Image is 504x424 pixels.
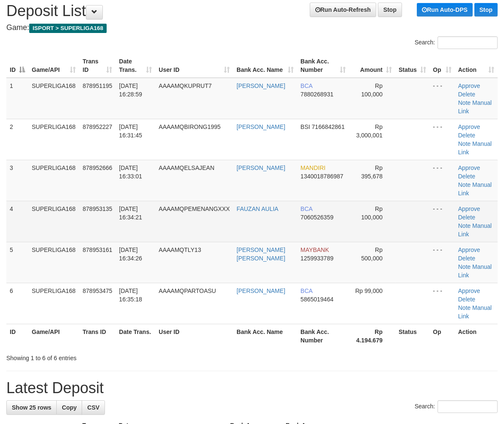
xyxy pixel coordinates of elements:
a: [PERSON_NAME] [237,123,285,130]
a: Manual Link [458,263,492,279]
a: Delete [458,132,475,139]
a: Copy [56,400,82,415]
a: Note [458,181,471,188]
input: Search: [438,400,498,413]
th: Game/API [28,324,79,348]
a: Delete [458,255,475,262]
td: SUPERLIGA168 [28,78,79,119]
span: [DATE] 16:33:01 [119,164,142,180]
a: [PERSON_NAME] [237,287,285,294]
a: Approve [458,123,480,130]
a: Run Auto-Refresh [310,3,376,17]
span: Rp 99,000 [355,287,383,294]
span: [DATE] 16:28:59 [119,82,142,98]
th: Status [395,324,430,348]
span: AAAAMQELSAJEAN [159,164,215,171]
a: Note [458,222,471,229]
td: 6 [6,283,28,324]
span: 878951195 [83,82,112,89]
h1: Deposit List [6,3,498,19]
a: [PERSON_NAME] [237,82,285,89]
th: Op: activate to sort column ascending [430,54,454,78]
span: AAAAMQTLY13 [159,246,201,253]
td: SUPERLIGA168 [28,283,79,324]
span: MANDIRI [300,164,325,171]
a: FAUZAN AULIA [237,205,278,212]
th: Action: activate to sort column ascending [455,54,498,78]
span: 878952666 [83,164,112,171]
td: - - - [430,119,454,160]
h1: Latest Deposit [6,380,498,397]
div: Showing 1 to 6 of 6 entries [6,350,204,362]
a: Delete [458,91,475,98]
input: Search: [438,36,498,49]
span: AAAAMQBIRONG1995 [159,123,220,130]
span: Rp 3,000,001 [356,123,383,139]
span: BSI [300,123,310,130]
th: User ID: activate to sort column ascending [155,54,233,78]
span: CSV [87,404,99,411]
th: Bank Acc. Number [297,324,349,348]
th: Trans ID [79,324,116,348]
span: [DATE] 16:34:26 [119,246,142,262]
th: Rp 4.194.679 [349,324,395,348]
td: 4 [6,201,28,242]
a: Delete [458,173,475,180]
a: [PERSON_NAME] [PERSON_NAME] [237,246,285,262]
a: Approve [458,205,480,212]
th: Bank Acc. Name: activate to sort column ascending [233,54,297,78]
th: Status: activate to sort column ascending [395,54,430,78]
th: Game/API: activate to sort column ascending [28,54,79,78]
span: MAYBANK [300,246,329,253]
span: BCA [300,287,312,294]
a: Manual Link [458,304,492,320]
th: Amount: activate to sort column ascending [349,54,395,78]
span: Copy 1340018786987 to clipboard [300,173,343,180]
td: SUPERLIGA168 [28,119,79,160]
th: Bank Acc. Name [233,324,297,348]
span: [DATE] 16:35:18 [119,287,142,303]
td: SUPERLIGA168 [28,160,79,201]
span: AAAAMQPEMENANGXXX [159,205,230,212]
span: Copy 5865019464 to clipboard [300,296,333,303]
td: 2 [6,119,28,160]
th: ID [6,324,28,348]
a: Show 25 rows [6,400,57,415]
th: Op [430,324,454,348]
a: Note [458,304,471,311]
td: - - - [430,201,454,242]
span: [DATE] 16:34:21 [119,205,142,221]
span: 878953475 [83,287,112,294]
a: Manual Link [458,140,492,156]
span: Copy 7880268931 to clipboard [300,91,333,98]
a: Approve [458,246,480,253]
a: Approve [458,287,480,294]
span: BCA [300,205,312,212]
td: - - - [430,78,454,119]
span: [DATE] 16:31:45 [119,123,142,139]
th: Trans ID: activate to sort column ascending [79,54,116,78]
span: BCA [300,82,312,89]
td: - - - [430,242,454,283]
th: Date Trans.: activate to sort column ascending [116,54,155,78]
td: 3 [6,160,28,201]
span: AAAAMQKUPRUT7 [159,82,212,89]
a: Note [458,99,471,106]
a: Approve [458,164,480,171]
td: SUPERLIGA168 [28,201,79,242]
h4: Game: [6,24,498,32]
a: Manual Link [458,181,492,197]
a: [PERSON_NAME] [237,164,285,171]
a: Approve [458,82,480,89]
th: User ID [155,324,233,348]
th: Action [455,324,498,348]
a: Note [458,140,471,147]
a: Run Auto-DPS [417,3,473,16]
th: ID: activate to sort column descending [6,54,28,78]
td: - - - [430,283,454,324]
span: Copy 1259933789 to clipboard [300,255,333,262]
td: - - - [430,160,454,201]
span: 878953135 [83,205,112,212]
span: Rp 100,000 [361,82,383,98]
span: AAAAMQPARTOASU [159,287,216,294]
